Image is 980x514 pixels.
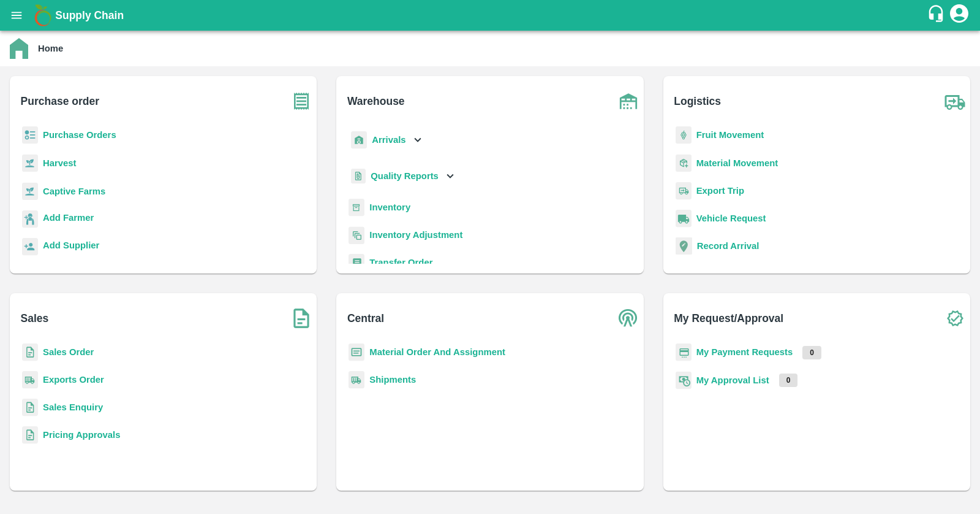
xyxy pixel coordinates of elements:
[369,230,462,240] a: Inventory Adjustment
[286,86,317,117] img: purchase
[43,130,116,140] a: Purchase Orders
[674,93,721,110] b: Logistics
[613,303,644,334] img: central
[43,186,105,196] a: Captive Farms
[43,347,94,357] a: Sales Order
[31,3,55,28] img: logo
[676,182,692,200] img: delivery
[43,211,94,228] a: Add Farmer
[369,375,416,385] a: Shipments
[43,158,76,168] a: Harvest
[369,258,432,267] a: Transfer Order
[674,310,783,327] b: My Request/Approval
[43,213,94,223] b: Add Farmer
[43,240,99,250] b: Add Supplier
[55,7,927,24] a: Supply Chain
[22,154,38,172] img: harvest
[779,374,798,387] p: 0
[351,131,367,149] img: whArrival
[927,4,948,26] div: customer-support
[696,158,778,168] a: Material Movement
[696,347,793,357] a: My Payment Requests
[676,210,692,228] img: vehicle
[349,254,364,272] img: whTransfer
[347,310,384,327] b: Central
[21,93,99,110] b: Purchase order
[349,226,364,244] img: inventory
[696,186,744,196] a: Export Trip
[697,241,759,251] a: Record Arrival
[286,303,317,334] img: soSales
[349,371,364,389] img: shipments
[351,169,366,184] img: qualityReport
[22,126,38,144] img: reciept
[676,371,692,389] img: approval
[2,1,31,29] button: open drawer
[349,199,364,217] img: whInventory
[22,399,38,416] img: sales
[696,130,764,140] a: Fruit Movement
[349,164,457,189] div: Quality Reports
[696,213,766,223] a: Vehicle Request
[21,310,49,327] b: Sales
[369,202,410,212] a: Inventory
[696,375,769,385] a: My Approval List
[43,402,103,412] a: Sales Enquiry
[676,154,692,172] img: material
[948,2,970,28] div: account of current user
[22,343,38,361] img: sales
[347,93,405,110] b: Warehouse
[940,303,970,334] img: check
[676,343,692,361] img: payment
[369,347,505,357] a: Material Order And Assignment
[22,182,38,201] img: harvest
[802,346,821,359] p: 0
[55,9,124,21] b: Supply Chain
[940,86,970,117] img: truck
[43,430,120,440] a: Pricing Approvals
[38,44,63,53] b: Home
[613,86,644,117] img: warehouse
[676,126,692,144] img: fruit
[43,375,104,385] a: Exports Order
[349,343,364,361] img: centralMaterial
[10,38,28,59] img: home
[371,171,439,181] b: Quality Reports
[676,237,692,255] img: recordArrival
[43,239,99,255] a: Add Supplier
[22,371,38,389] img: shipments
[372,135,405,145] b: Arrivals
[22,426,38,444] img: sales
[22,238,38,256] img: supplier
[349,126,424,154] div: Arrivals
[22,210,38,228] img: farmer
